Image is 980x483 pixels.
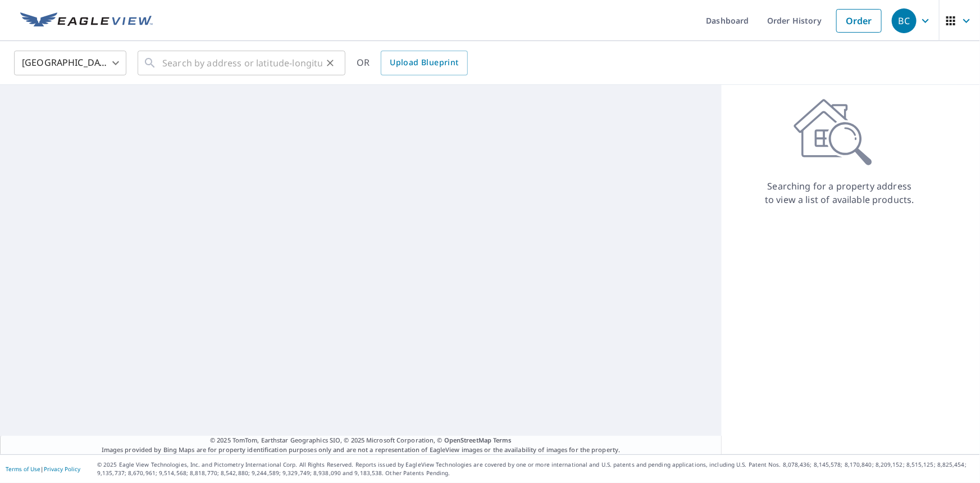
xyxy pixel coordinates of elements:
[892,8,917,33] div: BC
[381,51,467,75] a: Upload Blueprint
[162,47,322,79] input: Search by address or latitude-longitude
[836,9,882,33] a: Order
[357,51,468,75] div: OR
[444,436,491,444] a: OpenStreetMap
[493,436,512,444] a: Terms
[322,55,338,71] button: Clear
[20,12,153,29] img: EV Logo
[14,47,126,79] div: [GEOGRAPHIC_DATA]
[97,461,974,477] p: © 2025 Eagle View Technologies, Inc. and Pictometry International Corp. All Rights Reserved. Repo...
[764,179,915,206] p: Searching for a property address to view a list of available products.
[6,465,40,473] a: Terms of Use
[390,56,458,70] span: Upload Blueprint
[210,436,512,445] span: © 2025 TomTom, Earthstar Geographics SIO, © 2025 Microsoft Corporation, ©
[44,465,80,473] a: Privacy Policy
[6,466,80,472] p: |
